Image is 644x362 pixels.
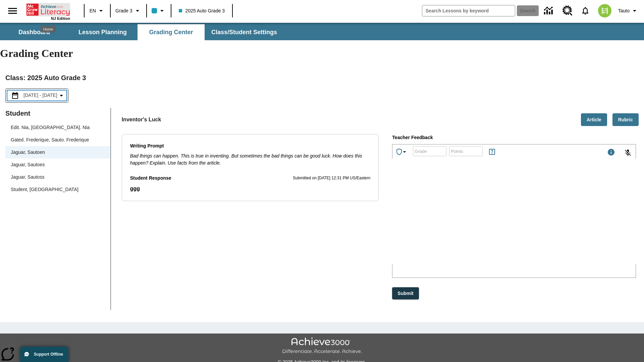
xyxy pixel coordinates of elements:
div: Student, [GEOGRAPHIC_DATA] [5,183,110,196]
body: Type your response here. [3,5,98,11]
div: Jaguar, Sautoss [5,171,110,183]
button: Grade: Grade 3, Select a grade [113,5,144,17]
span: Grading Center [149,28,193,36]
div: Jaguar, Sautoen [5,146,110,159]
button: Language: EN, Select a language [87,5,108,17]
p: mEiGf [3,5,98,11]
button: Achievements [392,145,411,159]
div: Gated. Frederique, Sauto. Frederique [11,136,89,143]
div: Jaguar, Sautoss [11,174,44,181]
button: Support Offline [20,347,68,362]
div: Home [26,2,70,20]
div: Home [41,26,56,33]
a: Home [26,3,70,16]
a: Notifications [577,2,594,19]
button: Grading Center [138,24,205,40]
button: Rules for Earning Points and Achievements, Will open in new tab [485,145,499,159]
div: Points: Must be equal to or less than 25. [449,146,483,156]
span: Grade 3 [115,7,132,14]
p: Writing Prompt [130,142,371,150]
p: Student [5,108,110,119]
p: Student Response [130,175,171,182]
p: ggg [130,185,371,193]
div: Edit. Nia, [GEOGRAPHIC_DATA]. Nia [5,121,110,134]
button: Lesson Planning [69,24,136,40]
button: Select a new avatar [594,2,615,19]
button: Click to activate and allow voice recognition [620,145,636,161]
input: Points: Must be equal to or less than 25. [449,142,483,160]
p: Bad things can happen. This is true in inventing. But sometimes the bad things can be good luck. ... [130,153,371,167]
button: Class color is light blue. Change class color [149,5,169,17]
h2: Class : 2025 Auto Grade 3 [5,72,639,83]
input: search field [422,5,515,16]
p: Teacher Feedback [392,134,636,141]
button: Dashboard [1,24,68,40]
button: Submit [392,287,419,300]
img: avatar image [598,4,611,17]
span: NJ Edition [51,16,70,20]
span: Class/Student Settings [211,28,277,36]
div: Jaguar, Sautoes [11,161,45,168]
button: Class/Student Settings [206,24,282,40]
p: Inventor's Luck [122,116,161,124]
button: Open side menu [3,1,22,21]
div: Jaguar, Sautoen [11,149,45,156]
span: Tauto [618,7,630,14]
button: Article, Will open in new tab [581,113,607,126]
span: [DATE] - [DATE] [23,92,57,99]
p: Submitted on [DATE] 12:31 PM US/Eastern [293,175,370,182]
button: Rubric, Will open in new tab [612,113,639,126]
div: Gated. Frederique, Sauto. Frederique [5,134,110,146]
div: Maximum 1000 characters Press Escape to exit toolbar and use left and right arrow keys to access ... [607,148,615,158]
a: Data Center [540,2,558,20]
button: Profile/Settings [615,5,641,17]
input: Grade: Letters, numbers, %, + and - are allowed. [413,142,446,160]
a: Resource Center, Will open in new tab [558,2,577,20]
div: Student, [GEOGRAPHIC_DATA] [11,186,78,193]
span: 2025 Auto Grade 3 [179,7,225,14]
div: Jaguar, Sautoes [5,159,110,171]
div: Edit. Nia, [GEOGRAPHIC_DATA]. Nia [11,124,90,131]
span: Support Offline [34,352,63,357]
svg: Collapse Date Range Filter [57,92,65,100]
p: Student Response [130,185,371,193]
span: Dashboard [18,28,50,36]
button: Select the date range menu item [8,92,65,100]
span: Lesson Planning [78,28,127,36]
span: EN [90,7,96,14]
img: Achieve3000 Differentiate Accelerate Achieve [282,338,362,355]
div: Grade: Letters, numbers, %, + and - are allowed. [413,146,446,156]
